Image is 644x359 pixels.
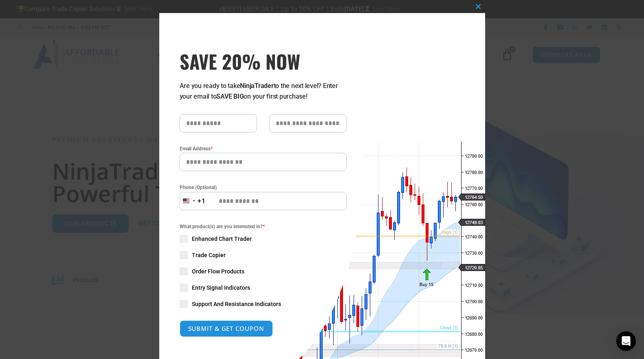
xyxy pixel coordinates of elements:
label: Email Address [180,145,347,153]
strong: NinjaTrader [240,82,273,90]
label: Entry Signal Indicators [180,284,347,292]
label: Support And Resistance Indicators [180,300,347,308]
div: Open Intercom Messenger [616,331,636,351]
label: Enhanced Chart Trader [180,235,347,243]
span: Enhanced Chart Trader [192,235,252,243]
label: Phone (Optional) [180,183,347,192]
button: Selected country [180,192,206,210]
span: Entry Signal Indicators [192,284,250,292]
label: Trade Copier [180,251,347,259]
span: SAVE 20% NOW [180,50,347,73]
div: +1 [198,196,206,207]
span: What product(s) are you interested in? [180,222,347,231]
button: SUBMIT & GET COUPON [180,320,273,337]
span: Order Flow Products [192,267,244,275]
label: Order Flow Products [180,267,347,275]
p: Are you ready to take to the next level? Enter your email to on your first purchase! [180,81,347,102]
strong: SAVE BIG [216,93,244,100]
span: Trade Copier [192,251,226,259]
span: Support And Resistance Indicators [192,300,281,308]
